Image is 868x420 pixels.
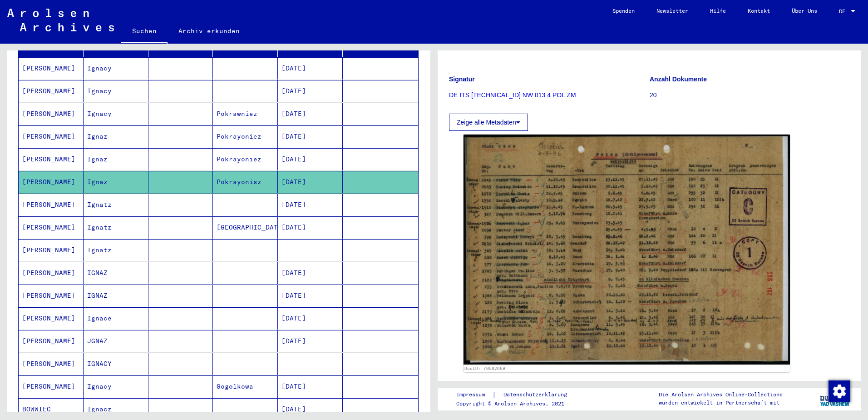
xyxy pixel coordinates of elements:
[19,80,84,102] mat-cell: [PERSON_NAME]
[84,125,148,148] mat-cell: Ignaz
[213,103,278,125] mat-cell: Pokrawniez
[213,148,278,170] mat-cell: Pokrayoniez
[19,375,84,398] mat-cell: [PERSON_NAME]
[84,285,148,307] mat-cell: IGNAZ
[278,125,343,148] mat-cell: [DATE]
[19,125,84,148] mat-cell: [PERSON_NAME]
[829,380,850,402] img: Zustimmung ändern
[84,80,148,102] mat-cell: Ignacy
[84,353,148,375] mat-cell: IGNACY
[213,216,278,239] mat-cell: [GEOGRAPHIC_DATA]
[168,20,251,42] a: Archiv erkunden
[84,307,148,330] mat-cell: Ignace
[84,57,148,80] mat-cell: Ignacy
[19,194,84,216] mat-cell: [PERSON_NAME]
[19,307,84,330] mat-cell: [PERSON_NAME]
[456,400,578,408] p: Copyright © Arolsen Archives, 2021
[84,148,148,170] mat-cell: Ignaz
[278,330,343,352] mat-cell: [DATE]
[84,171,148,193] mat-cell: Ignaz
[19,171,84,193] mat-cell: [PERSON_NAME]
[449,75,475,83] b: Signatur
[213,125,278,148] mat-cell: Pokrayoniez
[19,57,84,80] mat-cell: [PERSON_NAME]
[19,262,84,284] mat-cell: [PERSON_NAME]
[464,366,505,371] a: DocID: 70582059
[839,8,849,15] span: DE
[19,103,84,125] mat-cell: [PERSON_NAME]
[278,375,343,398] mat-cell: [DATE]
[464,135,790,365] img: 001.jpg
[278,216,343,239] mat-cell: [DATE]
[84,262,148,284] mat-cell: IGNAZ
[213,171,278,193] mat-cell: Pokrayonisz
[278,148,343,170] mat-cell: [DATE]
[496,390,578,400] a: Datenschutzerklärung
[84,375,148,398] mat-cell: Ignacy
[278,171,343,193] mat-cell: [DATE]
[659,390,783,399] p: Die Arolsen Archives Online-Collections
[84,239,148,261] mat-cell: Ignatz
[278,103,343,125] mat-cell: [DATE]
[213,375,278,398] mat-cell: Gogolkowa
[19,239,84,261] mat-cell: [PERSON_NAME]
[84,103,148,125] mat-cell: Ignacy
[278,80,343,102] mat-cell: [DATE]
[456,390,578,400] div: |
[7,9,114,31] img: Arolsen_neg.svg
[650,90,850,100] p: 20
[278,194,343,216] mat-cell: [DATE]
[19,353,84,375] mat-cell: [PERSON_NAME]
[278,57,343,80] mat-cell: [DATE]
[84,216,148,239] mat-cell: Ignatz
[19,216,84,239] mat-cell: [PERSON_NAME]
[121,20,168,44] a: Suchen
[278,262,343,284] mat-cell: [DATE]
[84,194,148,216] mat-cell: Ignatz
[84,330,148,352] mat-cell: JGNAZ
[650,75,707,83] b: Anzahl Dokumente
[19,285,84,307] mat-cell: [PERSON_NAME]
[278,307,343,330] mat-cell: [DATE]
[449,114,528,131] button: Zeige alle Metadaten
[19,330,84,352] mat-cell: [PERSON_NAME]
[449,91,576,99] a: DE ITS [TECHNICAL_ID] NW 013 4 POL ZM
[659,399,783,407] p: wurden entwickelt in Partnerschaft mit
[818,387,852,410] img: yv_logo.png
[828,380,850,402] div: Zustimmung ändern
[278,285,343,307] mat-cell: [DATE]
[19,148,84,170] mat-cell: [PERSON_NAME]
[456,390,492,400] a: Impressum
